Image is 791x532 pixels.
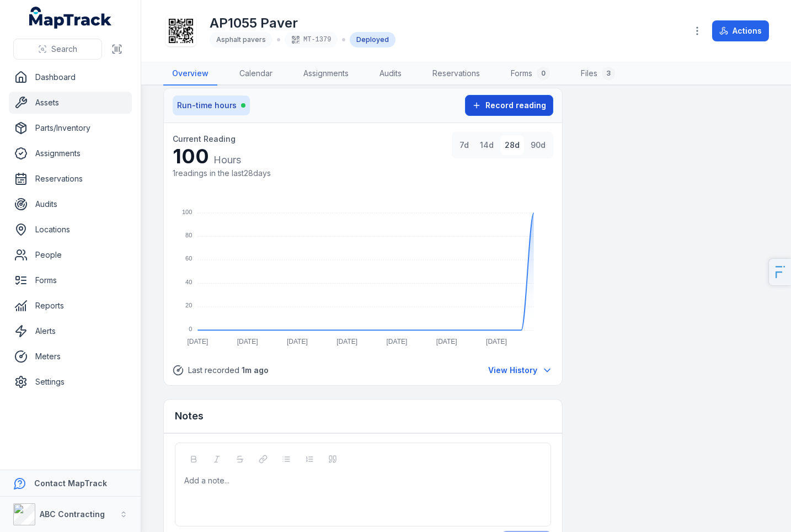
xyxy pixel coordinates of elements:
a: Calendar [231,62,281,86]
a: Parts/Inventory [9,117,132,139]
tspan: [DATE] [187,338,208,345]
h1: AP1055 Paver [210,14,395,32]
button: 7d [455,135,473,155]
a: Assignments [295,62,357,86]
a: Alerts [9,320,132,342]
button: Actions [712,20,769,41]
a: Locations [9,219,132,241]
tspan: 80 [185,232,192,238]
tspan: 100 [182,209,192,215]
tspan: [DATE] [436,338,457,345]
span: 1m ago [242,365,269,375]
span: Record reading [485,100,546,111]
button: Record reading [465,95,553,116]
button: View all meter readings history [488,364,553,376]
button: 90d [526,135,550,155]
a: People [9,244,132,266]
div: 1 readings in the last 28 days [173,168,271,179]
a: Dashboard [9,66,132,88]
span: Run-time hours [177,100,237,111]
a: Assets [9,92,132,114]
a: Audits [9,193,132,215]
tspan: [DATE] [486,338,507,345]
a: Reports [9,295,132,317]
h3: Notes [175,408,204,424]
time: 08/10/2025, 3:35:17 pm [242,365,269,375]
span: Current Reading [173,134,236,143]
div: Deployed [350,32,395,47]
a: Forms [9,269,132,291]
a: MapTrack [29,7,112,29]
tspan: [DATE] [336,338,357,345]
a: Reservations [9,168,132,190]
span: View History [488,365,537,376]
tspan: [DATE] [387,338,408,345]
tspan: 0 [189,326,192,332]
a: Files3 [572,62,624,86]
a: Assignments [9,142,132,164]
tspan: 20 [185,302,192,308]
div: 100 [173,145,271,168]
tspan: 40 [185,279,192,285]
tspan: 60 [185,255,192,262]
strong: Contact MapTrack [34,478,107,488]
a: Meters [9,345,132,368]
div: 0 [537,67,550,80]
button: 28d [500,135,524,155]
a: Forms0 [502,62,559,86]
button: 14d [475,135,498,155]
div: 3 [602,67,615,80]
div: MT-1379 [285,32,338,47]
a: Settings [9,371,132,393]
tspan: [DATE] [287,338,308,345]
a: Audits [371,62,410,86]
strong: ABC Contracting [40,509,105,519]
span: Last recorded [188,365,269,376]
button: Run-time hours [173,95,250,115]
span: Hours [213,154,241,166]
span: Search [51,44,77,55]
button: Search [13,39,102,60]
span: Asphalt pavers [216,35,266,44]
a: Overview [163,62,217,86]
a: Reservations [424,62,489,86]
tspan: [DATE] [237,338,258,345]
